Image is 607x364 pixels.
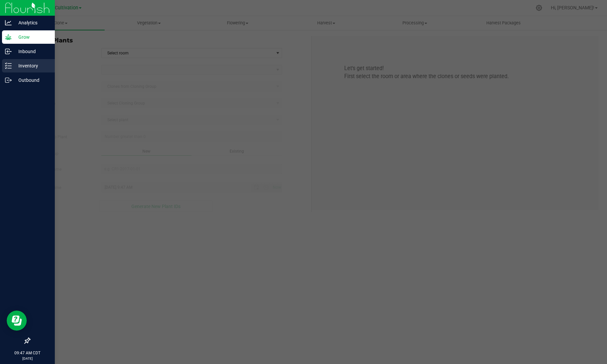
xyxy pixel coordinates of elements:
[3,356,52,361] p: [DATE]
[5,62,12,69] inline-svg: Inventory
[12,76,52,84] p: Outbound
[7,311,27,331] iframe: Resource center
[5,48,12,55] inline-svg: Inbound
[12,62,52,70] p: Inventory
[3,350,52,356] p: 09:47 AM CDT
[12,19,52,27] p: Analytics
[5,19,12,26] inline-svg: Analytics
[5,77,12,83] inline-svg: Outbound
[5,34,12,40] inline-svg: Grow
[12,33,52,41] p: Grow
[12,47,52,55] p: Inbound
